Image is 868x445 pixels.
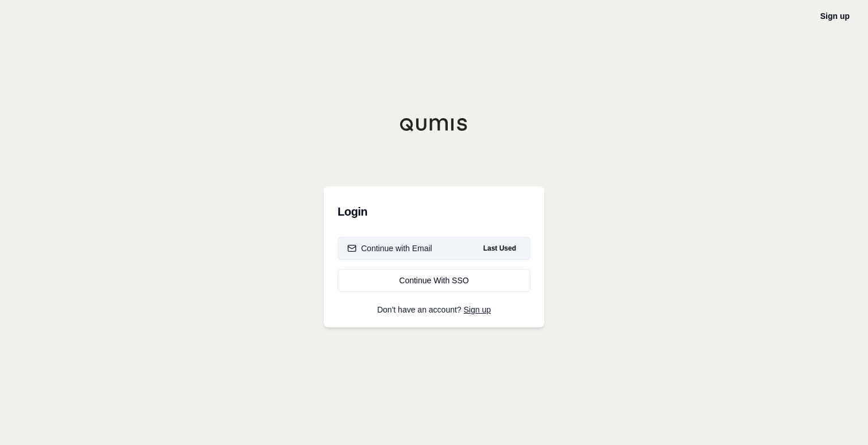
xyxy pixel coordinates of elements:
img: Qumis [400,118,468,131]
a: Continue With SSO [338,269,530,292]
span: Last Used [479,241,521,255]
h3: Login [338,200,530,223]
button: Continue with EmailLast Used [338,237,530,260]
a: Sign up [464,305,491,314]
p: Don't have an account? [338,306,530,314]
a: Sign up [820,11,850,21]
div: Continue with Email [347,243,432,254]
div: Continue With SSO [347,275,521,286]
